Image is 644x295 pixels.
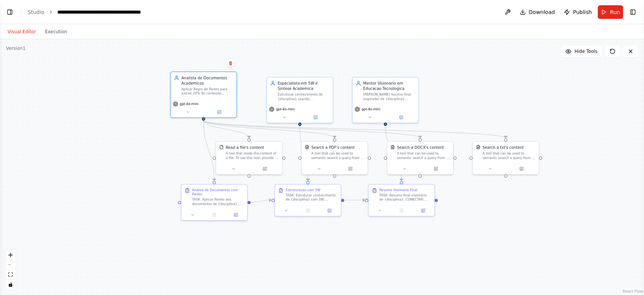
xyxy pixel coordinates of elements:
[201,120,508,138] g: Edge from 85a7638f-f27e-405a-9396-414517c88499 to 13d3d051-4a89-4232-8dce-2255e3aa481d
[278,80,330,91] div: Especialista em 5W e Sintese Academica
[482,145,523,150] div: Search a txt's content
[598,5,623,19] button: Run
[397,151,449,160] div: A tool that can be used to semantic search a query from a DOCX's content.
[251,197,271,205] g: Edge from 4acf5f96-9811-4c60-8192-364d1c582ab8 to 0671f01c-f71f-4a41-a6d3-b72c4085584b
[344,197,365,202] g: Edge from 0671f01c-f71f-4a41-a6d3-b72c4085584b to 2a110f2f-7fe9-4b7d-9151-7a91e4bc2913
[6,250,15,289] div: React Flow controls
[476,145,480,149] img: TXTSearchTool
[219,145,224,149] img: FileReadTool
[181,87,233,96] div: Aplicar Regra de Pareto para extrair 20% do conteúdo essencial de {disciplina}. Identificar: conc...
[180,102,198,106] span: gpt-4o-mini
[6,260,15,270] button: zoom out
[397,145,444,150] div: Search a DOCX's content
[517,5,558,19] button: Download
[561,45,602,57] button: Hide Tools
[6,45,26,51] div: Version 1
[379,188,417,192] div: Resumo Visionario Final
[204,109,234,115] button: Open in side panel
[573,8,592,16] span: Publish
[574,48,597,54] span: Hide Tools
[226,151,279,160] div: A tool that reads the content of a file. To use this tool, provide a 'file_path' parameter with t...
[301,141,368,175] div: PDFSearchToolSearch a PDF's contentA tool that can be used to semantic search a query from a PDF'...
[181,75,233,86] div: Analista de Documentos Academicos
[472,141,539,175] div: TXTSearchToolSearch a txt's contentA tool that can be used to semantic search a query from a txt'...
[482,151,535,160] div: A tool that can be used to semantic search a query from a txt's content.
[363,80,415,91] div: Mentor Visionario em Educacao Tecnologica
[278,93,330,101] div: Estruturar conhecimento de {disciplina} usando metodologia 5W: WHAT (conceitos), WHO (autores), W...
[379,193,431,202] div: TASK: Resumo final visionário de {disciplina}. CONECTAR: tradição + futuro EPT. TOM: científico, ...
[226,145,264,150] div: Read a file's content
[320,207,339,214] button: Open in side panel
[627,7,638,17] button: Show right sidebar
[383,126,404,181] g: Edge from 2a966556-e5f8-479e-8a26-2efbb39fd211 to 2a110f2f-7fe9-4b7d-9151-7a91e4bc2913
[181,184,247,221] div: Analise de Documentos com ParetoTASK: Aplicar Pareto aos documentos de {disciplina}. AÇÕES: 1) Le...
[274,184,341,216] div: Estruturacao com 5WTASK: Estruturar conhecimento de {disciplina} com 5W. MÉTODO: **WHAT** = conce...
[297,126,310,181] g: Edge from c776bbef-1144-45d5-b35f-d813aa1283ca to 0671f01c-f71f-4a41-a6d3-b72c4085584b
[623,289,643,293] a: React Flow attribution
[300,114,330,120] button: Open in side panel
[28,8,142,16] nav: breadcrumb
[386,114,416,120] button: Open in side panel
[311,145,355,150] div: Search a PDF's content
[529,8,555,16] span: Download
[335,165,365,172] button: Open in side panel
[216,141,282,175] div: FileReadToolRead a file's contentA tool that reads the content of a file. To use this tool, provi...
[192,188,244,196] div: Analise de Documentos com Pareto
[421,165,451,172] button: Open in side panel
[266,77,333,123] div: Especialista em 5W e Sintese AcademicaEstruturar conhecimento de {disciplina} usando metodologia ...
[203,212,225,218] button: No output available
[285,193,337,202] div: TASK: Estruturar conhecimento de {disciplina} com 5W. MÉTODO: **WHAT** = conceitos essenciais, **...
[414,207,432,214] button: Open in side panel
[3,27,40,36] button: Visual Editor
[276,107,294,111] span: gpt-4o-mini
[362,107,380,111] span: gpt-4o-mini
[390,145,394,149] img: DOCXSearchTool
[285,188,320,192] div: Estruturacao com 5W
[305,145,309,149] img: PDFSearchTool
[250,165,280,172] button: Open in side panel
[28,9,44,15] a: Studio
[225,58,235,68] button: Delete node
[192,198,244,206] div: TASK: Aplicar Pareto aos documentos de {disciplina}. AÇÕES: 1) Ler todos arquivos disponíveis 2) ...
[311,151,364,160] div: A tool that can be used to semantic search a query from a PDF's content.
[561,5,595,19] button: Publish
[363,93,415,101] div: [PERSON_NAME] resumo final inspirador de {disciplina} conectando tradição com futuro. Tom científ...
[6,270,15,280] button: fit view
[390,207,412,214] button: No output available
[201,120,252,138] g: Edge from 85a7638f-f27e-405a-9396-414517c88499 to a73be454-1ea3-4c8d-a67a-0e69e8231ed4
[386,141,453,175] div: DOCXSearchToolSearch a DOCX's contentA tool that can be used to semantic search a query from a DO...
[170,71,237,118] div: Analista de Documentos AcademicosAplicar Regra de Pareto para extrair 20% do conteúdo essencial d...
[506,165,536,172] button: Open in side panel
[610,8,620,16] span: Run
[5,7,15,17] button: Show left sidebar
[40,27,72,36] button: Execution
[296,207,319,214] button: No output available
[6,250,15,260] button: zoom in
[227,212,245,218] button: Open in side panel
[368,184,435,216] div: Resumo Visionario FinalTASK: Resumo final visionário de {disciplina}. CONECTAR: tradição + futuro...
[201,120,423,138] g: Edge from 85a7638f-f27e-405a-9396-414517c88499 to ca2b3371-d190-4ac9-8719-fc4de669567e
[352,77,419,123] div: Mentor Visionario em Educacao Tecnologica[PERSON_NAME] resumo final inspirador de {disciplina} co...
[6,280,15,289] button: toggle interactivity
[201,120,217,181] g: Edge from 85a7638f-f27e-405a-9396-414517c88499 to 4acf5f96-9811-4c60-8192-364d1c582ab8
